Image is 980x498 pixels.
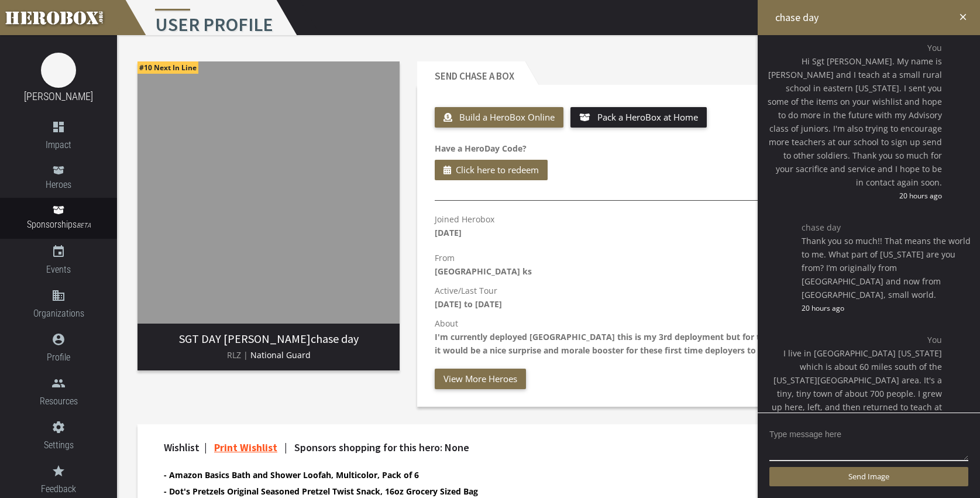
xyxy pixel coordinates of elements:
img: image [137,61,400,324]
p: About [435,317,942,357]
img: image [951,41,974,64]
button: Pack a HeroBox at Home [570,107,707,128]
img: image [41,53,76,88]
li: Amazon Basics Bath and Shower Loofah, Multicolor, Pack of 6 [164,468,913,482]
button: Build a HeroBox Online [435,107,563,128]
p: From [435,251,942,278]
b: - Amazon Basics Bath and Shower Loofah, Multicolor, Pack of 6 [164,469,419,480]
span: SGT DAY [PERSON_NAME] [179,331,311,346]
span: Thank you so much!! That means the world to me. What part of [US_STATE] are you from? I’m origina... [802,234,971,301]
span: 20 hours ago [802,301,971,315]
span: Pack a HeroBox at Home [597,111,698,123]
b: - Dot's Pretzels Original Seasoned Pretzel Twist Snack, 16oz Grocery Sized Bag [164,486,478,497]
img: image [951,333,974,356]
h4: Wishlist [164,442,913,454]
span: | [204,441,207,454]
span: You [766,41,942,54]
span: 20 hours ago [766,189,942,202]
span: I live in [GEOGRAPHIC_DATA] [US_STATE] which is about 60 miles south of the [US_STATE][GEOGRAPHIC... [766,346,942,427]
span: You [766,333,942,346]
i: close [958,12,968,22]
span: #10 Next In Line [137,61,198,74]
section: Send chase a Box [417,61,960,407]
span: Sponsors shopping for this hero: None [294,441,469,454]
a: Print Wishlist [214,441,277,454]
b: [GEOGRAPHIC_DATA] ks [435,266,532,277]
b: [DATE] [435,227,462,238]
span: RLZ | [227,349,248,360]
b: [DATE] to [DATE] [435,298,502,310]
span: Hi Sgt [PERSON_NAME]. My name is [PERSON_NAME] and I teach at a small rural school in eastern [US... [766,54,942,189]
span: Click here to redeem [456,163,539,177]
a: [PERSON_NAME] [24,90,93,102]
span: National Guard [250,349,311,360]
button: Click here to redeem [435,160,548,180]
li: Dot's Pretzels Original Seasoned Pretzel Twist Snack, 16oz Grocery Sized Bag [164,485,913,498]
span: chase day [802,221,971,234]
b: Have a HeroDay Code? [435,143,527,154]
span: | [284,441,287,454]
small: BETA [77,222,91,229]
h2: Send chase a Box [417,61,525,85]
button: View More Heroes [435,369,526,389]
p: Joined Herobox [435,212,494,239]
span: Send Image [848,471,889,482]
h3: chase day [147,332,390,345]
img: image [769,221,793,244]
b: I'm currently deployed [GEOGRAPHIC_DATA] this is my 3rd deployment but for the other guys in my t... [435,331,934,356]
span: Build a HeroBox Online [459,111,555,123]
p: Active/Last Tour [435,284,942,311]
